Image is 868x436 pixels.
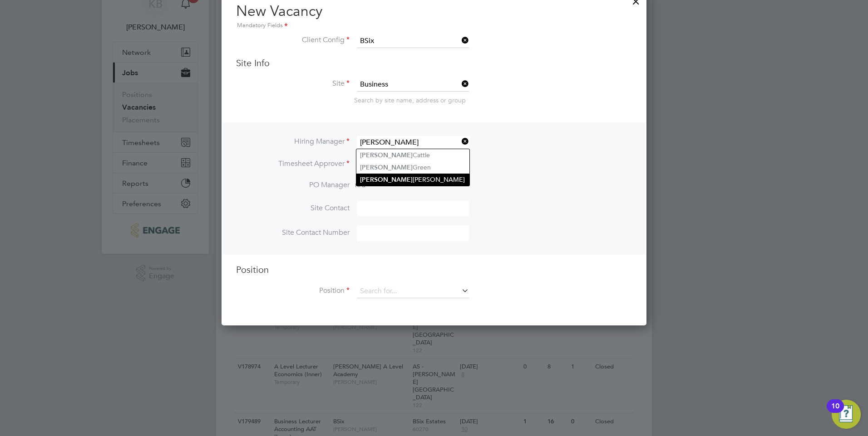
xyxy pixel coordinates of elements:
[236,180,350,190] label: PO Manager
[360,176,413,184] b: [PERSON_NAME]
[236,57,632,69] h3: Site Info
[356,161,469,174] li: Green
[236,79,350,88] label: Site
[354,96,466,104] span: Search by site name, address or group
[236,286,350,296] label: Position
[360,151,413,159] b: [PERSON_NAME]
[236,137,350,146] label: Hiring Manager
[832,400,861,429] button: Open Resource Center, 10 new notifications
[356,174,469,186] li: [PERSON_NAME]
[236,264,632,276] h3: Position
[236,2,632,31] h2: New Vacancy
[236,203,350,213] label: Site Contact
[357,136,469,149] input: Search for...
[236,21,632,31] div: Mandatory Fields
[356,149,469,161] li: Cattle
[357,78,469,92] input: Search for...
[236,228,350,237] label: Site Contact Number
[831,406,839,418] div: 10
[360,164,413,171] b: [PERSON_NAME]
[355,180,365,189] span: n/a
[357,34,469,48] input: Search for...
[357,285,469,298] input: Search for...
[236,35,350,45] label: Client Config
[236,159,350,169] label: Timesheet Approver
